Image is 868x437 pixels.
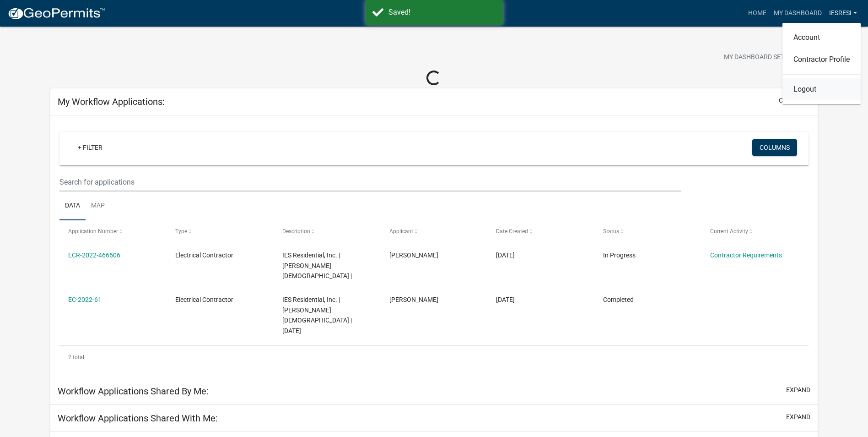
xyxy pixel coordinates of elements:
a: Home [744,5,770,22]
span: IES Residential, Inc. | Britt Crist | [282,251,352,280]
a: Contractor Requirements [710,251,782,259]
h5: Workflow Applications Shared By Me: [58,386,209,397]
div: Saved! [388,7,496,18]
a: My Dashboard [770,5,825,22]
datatable-header-cell: Current Activity [701,220,809,242]
span: William Britton Crist, Jr. [389,251,438,259]
a: Logout [782,78,861,100]
button: Columns [752,139,797,156]
a: EC-2022-61 [68,296,102,303]
span: Electrical Contractor [175,296,233,303]
span: Application Number [68,228,118,235]
span: In Progress [603,251,636,259]
datatable-header-cell: Type [167,220,274,242]
span: Current Activity [710,228,748,235]
div: collapse [50,115,818,378]
span: Completed [603,296,634,303]
h5: My Workflow Applications: [58,96,165,107]
datatable-header-cell: Application Number [59,220,167,242]
button: expand [786,412,810,422]
a: Contractor Profile [782,49,861,71]
span: Applicant [389,228,413,235]
span: Electrical Contractor [175,251,233,259]
div: 2 total [59,346,809,369]
div: IESResi [782,23,861,104]
button: My Dashboard Settingssettings [717,49,823,66]
button: collapse [779,96,810,105]
datatable-header-cell: Status [594,220,701,242]
datatable-header-cell: Description [274,220,381,242]
span: Description [282,228,310,235]
datatable-header-cell: Applicant [380,220,487,242]
button: expand [786,385,810,395]
a: + Filter [70,139,110,156]
span: Status [603,228,619,235]
span: Type [175,228,187,235]
span: Date Created [496,228,528,235]
datatable-header-cell: Date Created [487,220,594,242]
h5: Workflow Applications Shared With Me: [58,413,218,424]
span: IES Residential, Inc. | Britt Crist | 10/01/2025 [282,296,352,334]
span: My Dashboard Settings [724,52,803,63]
a: Data [59,191,86,221]
span: 09/23/2024 [496,296,515,303]
a: IESResi [825,5,861,22]
input: Search for applications [59,173,681,191]
span: 08/20/2025 [496,251,515,259]
a: ECR-2022-466606 [68,251,120,259]
a: Map [86,191,110,221]
a: Account [782,27,861,49]
span: William Britton Crist, Jr. [389,296,438,303]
